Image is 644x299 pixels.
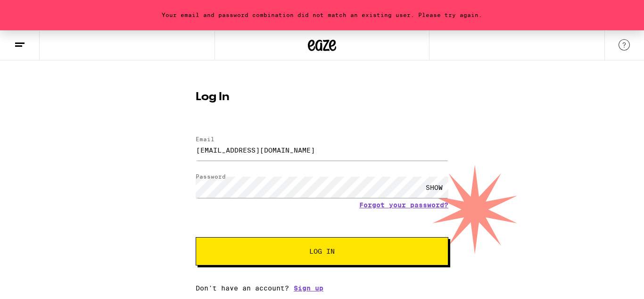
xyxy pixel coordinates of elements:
[196,173,226,179] label: Password
[196,92,448,103] h1: Log In
[309,248,335,255] span: Log In
[6,7,68,14] span: Hi. Need any help?
[196,136,215,142] label: Email
[294,284,323,292] a: Sign up
[359,201,448,209] a: Forgot your password?
[196,284,448,292] div: Don't have an account?
[196,237,448,265] button: Log In
[420,177,448,198] div: SHOW
[196,139,448,161] input: Email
